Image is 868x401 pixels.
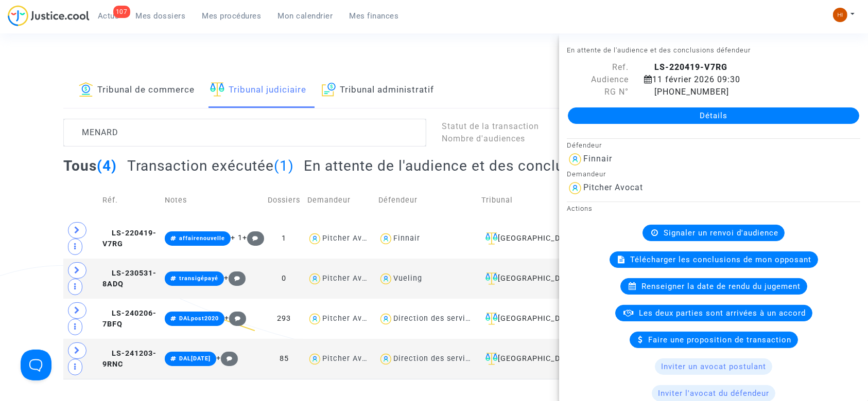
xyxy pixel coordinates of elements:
[161,182,264,218] td: Notes
[631,255,812,264] span: Télécharger les conclusions de mon opposant
[378,231,393,246] img: icon-user.svg
[567,205,593,212] small: Actions
[322,82,336,97] img: icon-archive.svg
[393,314,679,323] div: Direction des services judiciaires du Ministère de la Justice - Bureau FIP4
[79,73,195,108] a: Tribunal de commerce
[113,6,130,18] div: 107
[481,232,571,245] div: [GEOGRAPHIC_DATA]
[481,313,571,325] div: [GEOGRAPHIC_DATA]
[98,11,119,21] span: Actus
[264,218,304,259] td: 1
[231,233,242,242] span: + 1
[128,8,194,24] a: Mes dossiers
[649,335,792,344] span: Faire une proposition de transaction
[583,154,612,163] div: Finnair
[264,259,304,299] td: 0
[636,74,842,86] div: 11 février 2026 09:30
[485,353,498,365] img: icon-faciliter-sm.svg
[485,313,498,325] img: icon-faciliter-sm.svg
[654,62,727,72] b: LS-220419-V7RG
[661,362,766,371] span: Inviter un avocat postulant
[393,354,679,363] div: Direction des services judiciaires du Ministère de la Justice - Bureau FIP4
[567,180,583,196] img: icon-user.svg
[567,170,606,178] small: Demandeur
[224,314,247,322] span: +
[375,182,478,218] td: Défendeur
[322,274,379,283] div: Pitcher Avocat
[210,73,306,108] a: Tribunal judiciaire
[307,271,322,286] img: icon-user.svg
[307,312,322,326] img: icon-user.svg
[393,234,420,243] div: Finnair
[378,271,393,286] img: icon-user.svg
[639,308,806,318] span: Les deux parties sont arrivées à un accord
[304,182,375,218] td: Demandeur
[278,11,333,21] span: Mon calendrier
[559,74,636,86] div: Audience
[307,231,322,246] img: icon-user.svg
[322,73,434,108] a: Tribunal administratif
[102,229,157,249] span: LS-220419-V7RG
[224,274,246,282] span: +
[90,8,128,24] a: 107Actus
[102,349,157,369] span: LS-241203-9RNC
[583,183,643,192] div: Pitcher Avocat
[99,182,161,218] td: Réf.
[485,272,498,285] img: icon-faciliter-sm.svg
[642,282,801,291] span: Renseigner la date de rendu du jugement
[136,11,186,21] span: Mes dossiers
[179,275,218,282] span: transigépayé
[478,182,575,218] td: Tribunal
[568,107,859,124] a: Détails
[322,354,379,363] div: Pitcher Avocat
[664,228,778,238] span: Signaler un renvoi d'audience
[442,121,539,131] span: Statut de la transaction
[378,312,393,326] img: icon-user.svg
[270,8,341,24] a: Mon calendrier
[79,82,93,97] img: icon-banque.svg
[216,354,238,362] span: +
[8,5,90,26] img: jc-logo.svg
[179,235,225,242] span: affairenouvelle
[264,299,304,339] td: 293
[202,11,262,21] span: Mes procédures
[644,87,729,97] span: [PHONE_NUMBER]
[194,8,270,24] a: Mes procédures
[242,233,265,242] span: +
[210,82,224,97] img: icon-faciliter-sm.svg
[567,151,583,168] img: icon-user.svg
[341,8,407,24] a: Mes finances
[559,61,636,74] div: Ref.
[559,86,636,98] div: RG N°
[102,269,157,289] span: LS-230531-8ADQ
[304,157,694,175] h2: En attente de l'audience et des conclusions défendeur
[97,157,117,174] span: (4)
[102,309,157,329] span: LS-240206-7BFQ
[21,350,51,380] iframe: Help Scout Beacon - Open
[179,315,219,322] span: DALpost2020
[481,272,571,285] div: [GEOGRAPHIC_DATA]
[307,352,322,367] img: icon-user.svg
[658,389,769,398] span: Inviter l'avocat du défendeur
[378,352,393,367] img: icon-user.svg
[127,157,294,175] h2: Transaction exécutée
[350,11,399,21] span: Mes finances
[481,353,571,365] div: [GEOGRAPHIC_DATA]
[274,157,294,174] span: (1)
[264,339,304,379] td: 85
[833,8,847,22] img: fc99b196863ffcca57bb8fe2645aafd9
[322,234,379,243] div: Pitcher Avocat
[442,134,525,143] span: Nombre d'audiences
[63,157,117,175] h2: Tous
[567,46,751,54] small: En attente de l'audience et des conclusions défendeur
[179,355,211,362] span: DAL[DATE]
[485,232,498,245] img: icon-faciliter-sm.svg
[393,274,422,283] div: Vueling
[264,182,304,218] td: Dossiers
[567,141,602,149] small: Défendeur
[322,314,379,323] div: Pitcher Avocat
